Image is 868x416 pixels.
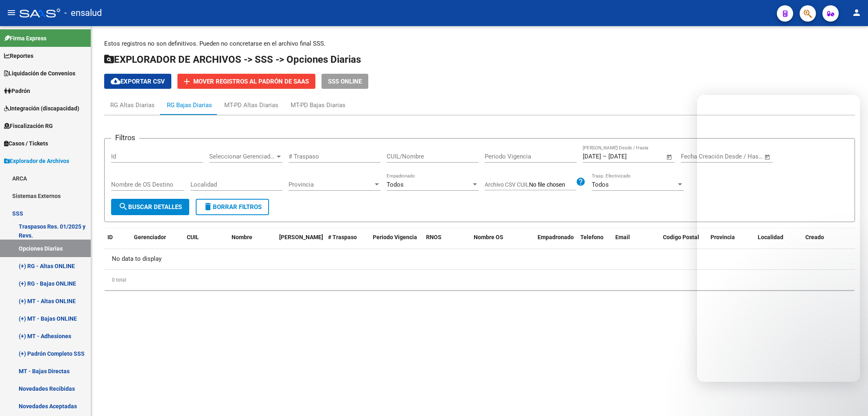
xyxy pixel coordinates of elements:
div: RG Bajas Diarias [167,101,212,110]
button: Open calendar [665,152,674,162]
span: Todos [387,181,404,188]
p: Estos registros no son definitivos. Pueden no concretarse en el archivo final SSS. [104,39,855,48]
span: Liquidación de Convenios [4,69,75,78]
mat-icon: menu [7,8,16,18]
h3: Filtros [111,132,139,143]
span: Integración (discapacidad) [4,104,79,113]
span: Casos / Tickets [4,139,48,148]
div: MT-PD Bajas Diarias [291,101,345,110]
datatable-header-cell: RNOS [423,229,470,255]
span: Todos [592,181,609,188]
mat-icon: cloud_download [111,76,120,86]
span: Gerenciador [134,234,166,240]
span: Exportar CSV [111,78,165,85]
div: No data to display [104,249,855,269]
datatable-header-cell: ID [104,229,131,255]
span: Codigo Postal [663,234,699,240]
span: Padrón [4,86,30,95]
span: Empadronado [538,234,574,240]
span: Borrar Filtros [203,203,262,211]
span: Periodo Vigencia [373,234,417,240]
datatable-header-cell: Nombre [228,229,276,255]
span: Fiscalización RG [4,121,53,130]
div: RG Altas Diarias [110,101,155,110]
span: Email [615,234,630,240]
mat-icon: search [118,202,128,211]
mat-icon: delete [203,202,213,211]
button: Mover registros al PADRÓN de SAAS [177,74,315,89]
span: ID [107,234,113,240]
span: [PERSON_NAME] [279,234,323,240]
span: Buscar Detalles [118,203,182,211]
div: 0 total [104,270,855,290]
iframe: Intercom live chat [697,95,860,382]
datatable-header-cell: Email [612,229,660,255]
span: – [603,153,607,160]
span: Explorador de Archivos [4,156,69,165]
span: Archivo CSV CUIL [485,181,529,188]
span: RNOS [426,234,442,240]
span: EXPLORADOR DE ARCHIVOS -> SSS -> Opciones Diarias [104,54,361,65]
input: Archivo CSV CUIL [529,181,576,189]
datatable-header-cell: Gerenciador [131,229,184,255]
span: CUIL [187,234,199,240]
span: Firma Express [4,34,46,43]
datatable-header-cell: Fecha Traspaso [276,229,325,255]
input: Start date [681,153,707,160]
input: End date [608,153,648,160]
button: Borrar Filtros [196,199,269,215]
input: Start date [583,153,601,160]
span: # Traspaso [328,234,357,240]
mat-icon: person [852,8,861,18]
span: - ensalud [64,4,102,22]
iframe: Intercom live chat [840,388,860,408]
span: Mover registros al PADRÓN de SAAS [193,78,309,85]
datatable-header-cell: Telefono [577,229,612,255]
div: MT-PD Altas Diarias [224,101,278,110]
span: Telefono [580,234,603,240]
mat-icon: add [182,77,192,86]
button: Buscar Detalles [111,199,189,215]
datatable-header-cell: Empadronado [534,229,577,255]
datatable-header-cell: Periodo Vigencia [370,229,423,255]
datatable-header-cell: # Traspaso [325,229,370,255]
mat-icon: help [576,177,586,187]
datatable-header-cell: Nombre OS [470,229,534,255]
datatable-header-cell: Codigo Postal [660,229,707,255]
span: Seleccionar Gerenciador [209,153,275,160]
datatable-header-cell: CUIL [184,229,228,255]
button: SSS ONLINE [321,74,368,89]
button: Exportar CSV [104,74,171,89]
span: Provincia [289,181,373,188]
span: SSS ONLINE [328,78,362,85]
span: Nombre OS [474,234,503,240]
span: Reportes [4,51,33,60]
span: Nombre [232,234,252,240]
